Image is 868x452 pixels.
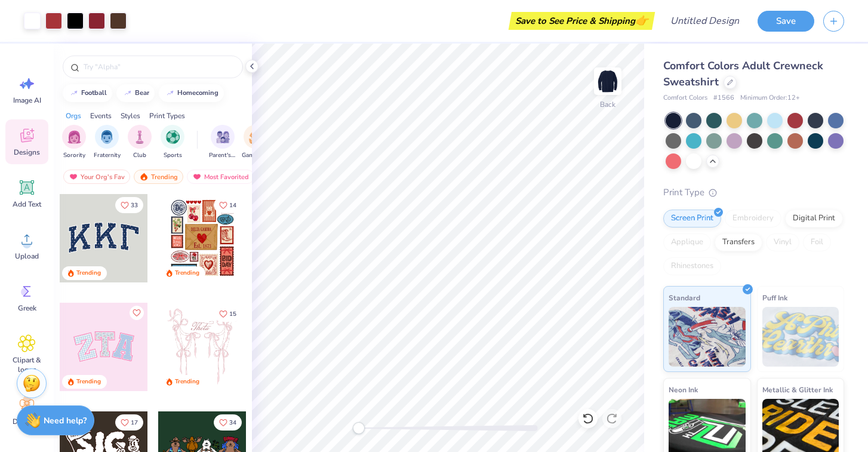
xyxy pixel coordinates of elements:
button: filter button [94,125,121,160]
span: Upload [15,251,39,261]
img: trend_line.gif [69,90,79,97]
span: Sports [164,151,182,160]
div: Most Favorited [187,170,254,184]
button: filter button [242,125,269,160]
div: filter for Game Day [242,125,269,160]
div: Trending [76,377,101,386]
span: 👉 [635,13,648,27]
span: # 1566 [713,93,734,103]
button: Like [214,414,242,431]
div: filter for Sorority [62,125,86,160]
img: trend_line.gif [123,90,133,97]
span: Image AI [13,96,41,105]
div: Trending [76,269,101,278]
span: Decorate [13,417,41,426]
img: most_fav.gif [69,173,78,181]
span: Standard [669,291,700,304]
span: Neon Ink [669,383,698,396]
img: Puff Ink [762,307,839,367]
div: filter for Sports [161,125,184,160]
span: 33 [131,202,138,208]
div: Back [600,99,615,110]
div: football [81,90,107,96]
button: bear [116,84,155,102]
button: homecoming [159,84,224,102]
img: Standard [669,307,746,367]
button: filter button [209,125,236,160]
img: most_fav.gif [192,173,202,181]
div: Trending [175,377,199,386]
button: Save [758,11,814,32]
span: Sorority [63,151,85,160]
button: Like [214,197,242,213]
button: Like [130,306,144,320]
button: Like [214,306,242,322]
strong: Need help? [44,415,87,426]
div: bear [135,90,149,96]
div: Vinyl [766,233,799,251]
div: filter for Club [128,125,152,160]
div: filter for Fraternity [94,125,121,160]
div: Rhinestones [663,257,721,275]
img: Club Image [133,130,146,144]
span: 34 [229,420,236,426]
button: Like [115,414,143,431]
img: Sorority Image [67,130,81,144]
div: Trending [175,269,199,278]
div: Applique [663,233,711,251]
span: Game Day [242,151,269,160]
span: Designs [14,147,40,157]
img: Parent's Weekend Image [216,130,230,144]
button: football [63,84,112,102]
div: Print Type [663,186,844,199]
input: Try "Alpha" [82,61,235,73]
div: homecoming [177,90,218,96]
div: Embroidery [725,210,781,227]
span: Fraternity [94,151,121,160]
div: Screen Print [663,210,721,227]
div: Accessibility label [353,422,365,434]
img: trending.gif [139,173,149,181]
img: Sports Image [166,130,180,144]
div: Styles [121,110,140,121]
span: Add Text [13,199,41,209]
div: Trending [134,170,183,184]
div: Orgs [66,110,81,121]
span: Parent's Weekend [209,151,236,160]
span: 15 [229,311,236,317]
button: Like [115,197,143,213]
button: filter button [62,125,86,160]
div: Print Types [149,110,185,121]
button: filter button [161,125,184,160]
span: 14 [229,202,236,208]
span: Club [133,151,146,160]
span: Greek [18,303,36,313]
span: Puff Ink [762,291,787,304]
span: Comfort Colors Adult Crewneck Sweatshirt [663,59,823,89]
div: filter for Parent's Weekend [209,125,236,160]
div: Your Org's Fav [63,170,130,184]
span: Clipart & logos [7,355,47,374]
div: Save to See Price & Shipping [512,12,652,30]
img: trend_line.gif [165,90,175,97]
img: Game Day Image [249,130,263,144]
span: 17 [131,420,138,426]
button: filter button [128,125,152,160]
div: Transfers [715,233,762,251]
img: Back [596,69,620,93]
img: Fraternity Image [100,130,113,144]
div: Digital Print [785,210,843,227]
div: Events [90,110,112,121]
span: Metallic & Glitter Ink [762,383,833,396]
div: Foil [803,233,831,251]
span: Minimum Order: 12 + [740,93,800,103]
input: Untitled Design [661,9,749,33]
span: Comfort Colors [663,93,707,103]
